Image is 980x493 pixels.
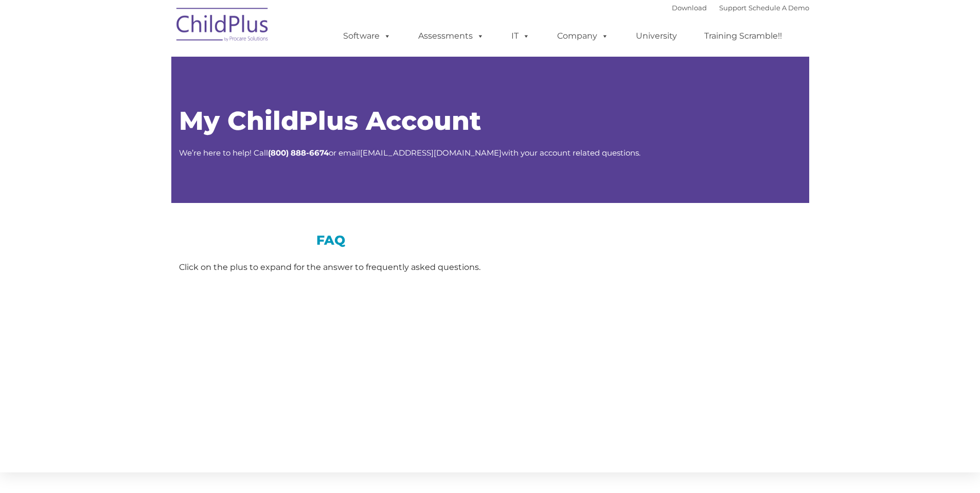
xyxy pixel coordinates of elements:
[179,234,483,247] h3: FAQ
[171,1,274,52] img: ChildPlus by Procare Solutions
[547,26,619,46] a: Company
[179,148,640,158] span: We’re here to help! Call or email with your account related questions.
[672,4,707,12] a: Download
[694,26,792,46] a: Training Scramble!!
[360,148,502,158] a: [EMAIL_ADDRESS][DOMAIN_NAME]
[268,148,271,158] strong: (
[501,26,540,46] a: IT
[179,105,481,137] span: My ChildPlus Account
[271,148,329,158] strong: 800) 888-6674
[672,4,809,12] font: |
[333,26,401,46] a: Software
[626,26,687,46] a: University
[408,26,494,46] a: Assessments
[749,4,809,12] a: Schedule A Demo
[179,260,483,275] div: Click on the plus to expand for the answer to frequently asked questions.
[719,4,746,12] a: Support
